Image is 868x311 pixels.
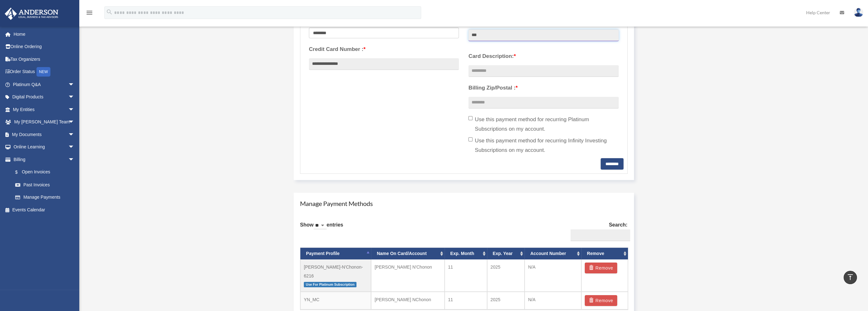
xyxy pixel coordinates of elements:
[68,116,81,129] span: arrow_drop_down
[525,248,581,259] th: Account Number: activate to sort column ascending
[525,292,581,309] td: N/A
[468,115,618,134] label: Use this payment method for recurring Platinum Subscriptions on my account.
[571,229,630,241] input: Search:
[304,282,356,287] span: Use For Platinum Subscription
[314,222,327,229] select: Showentries
[4,203,84,216] a: Events Calendar
[445,248,487,259] th: Exp. Month: activate to sort column ascending
[36,67,50,77] div: NEW
[4,153,84,166] a: Billingarrow_drop_down
[106,9,113,16] i: search
[300,248,371,259] th: Payment Profile: activate to sort column descending
[585,263,617,273] button: Remove
[300,292,371,309] td: YN_MC
[445,292,487,309] td: 11
[309,45,459,54] label: Credit Card Number :
[300,221,343,236] label: Show entries
[68,128,81,141] span: arrow_drop_down
[371,292,445,309] td: [PERSON_NAME] NChonon
[68,141,81,154] span: arrow_drop_down
[468,52,618,61] label: Card Description:
[4,78,84,91] a: Platinum Q&Aarrow_drop_down
[581,248,628,259] th: Remove: activate to sort column ascending
[4,103,84,116] a: My Entitiesarrow_drop_down
[4,116,84,128] a: My [PERSON_NAME] Teamarrow_drop_down
[445,259,487,292] td: 11
[4,128,84,141] a: My Documentsarrow_drop_down
[9,178,84,191] a: Past Invoices
[9,166,84,179] a: $Open Invoices
[86,11,93,16] a: menu
[4,28,84,40] a: Home
[844,271,857,284] a: vertical_align_top
[468,137,473,141] input: Use this payment method for recurring Infinity Investing Subscriptions on my account.
[525,259,581,292] td: N/A
[9,191,81,204] a: Manage Payments
[371,248,445,259] th: Name On Card/Account: activate to sort column ascending
[68,103,81,116] span: arrow_drop_down
[568,221,628,241] label: Search:
[4,141,84,153] a: Online Learningarrow_drop_down
[19,168,22,176] span: $
[3,8,60,20] img: Anderson Advisors Platinum Portal
[487,248,525,259] th: Exp. Year: activate to sort column ascending
[4,40,84,53] a: Online Ordering
[4,53,84,65] a: Tax Organizers
[487,259,525,292] td: 2025
[468,83,618,93] label: Billing Zip/Postal :
[371,259,445,292] td: [PERSON_NAME] N'Chonon
[487,292,525,309] td: 2025
[4,65,84,78] a: Order StatusNEW
[4,91,84,103] a: Digital Productsarrow_drop_down
[468,136,618,155] label: Use this payment method for recurring Infinity Investing Subscriptions on my account.
[854,8,863,17] img: User Pic
[68,78,81,91] span: arrow_drop_down
[86,9,93,16] i: menu
[585,295,617,306] button: Remove
[468,116,473,120] input: Use this payment method for recurring Platinum Subscriptions on my account.
[846,273,854,281] i: vertical_align_top
[300,259,371,292] td: [PERSON_NAME]-N'Chonon-6216
[68,153,81,166] span: arrow_drop_down
[68,91,81,104] span: arrow_drop_down
[300,199,628,208] h4: Manage Payment Methods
